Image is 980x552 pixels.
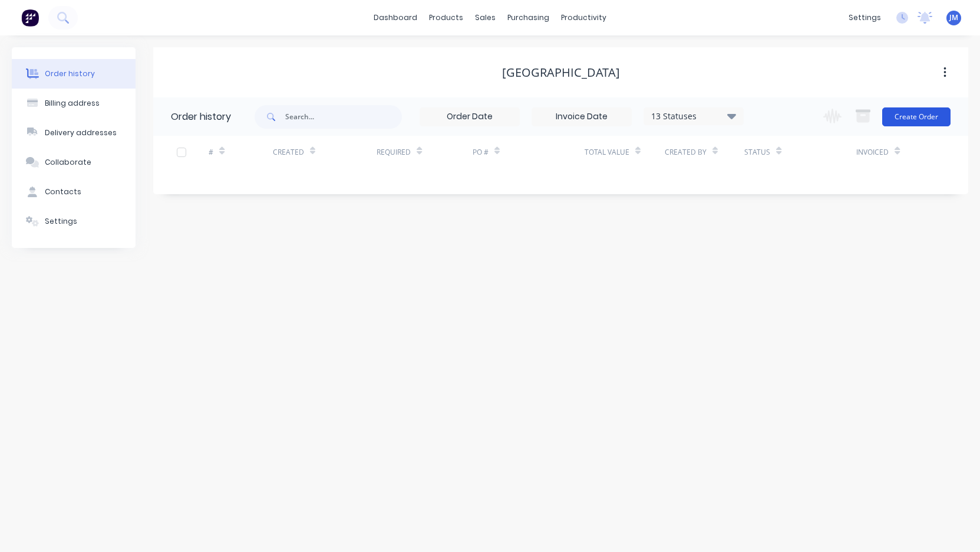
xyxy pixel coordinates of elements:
button: Order history [12,59,136,89]
div: Created By [665,147,707,158]
img: Factory [21,9,39,27]
div: productivity [555,9,612,27]
div: Invoiced [856,147,889,158]
div: Delivery addresses [45,128,117,138]
a: dashboard [368,9,423,27]
button: Contacts [12,177,136,207]
div: Invoiced [856,136,920,168]
div: Status [744,147,770,158]
div: PO # [473,136,585,168]
div: Order history [171,110,231,124]
span: JM [949,12,958,23]
div: Created [273,147,304,158]
div: Order history [45,68,95,79]
div: PO # [473,147,489,158]
div: settings [843,9,887,27]
div: purchasing [501,9,555,27]
div: Settings [45,216,77,227]
div: Status [744,136,856,168]
div: Total Value [585,136,665,168]
div: Required [377,147,411,158]
button: Collaborate [12,148,136,177]
div: Collaborate [45,157,91,168]
div: [GEOGRAPHIC_DATA] [502,66,620,80]
button: Settings [12,207,136,236]
button: Delivery addresses [12,118,136,148]
div: Total Value [585,147,629,158]
div: Required [377,136,473,168]
div: Created [273,136,377,168]
div: # [209,147,213,158]
input: Invoice Date [532,108,631,126]
button: Billing address [12,89,136,118]
div: # [209,136,273,168]
div: Billing address [45,98,100,109]
div: 13 Statuses [644,110,743,123]
input: Order Date [420,108,519,126]
button: Create Order [882,107,951,126]
div: sales [469,9,501,27]
div: Created By [665,136,745,168]
div: products [423,9,469,27]
div: Contacts [45,187,81,197]
input: Search... [285,105,402,129]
